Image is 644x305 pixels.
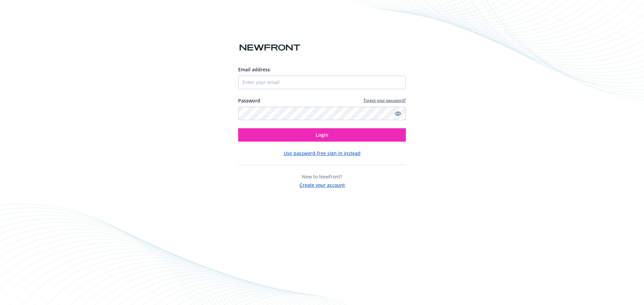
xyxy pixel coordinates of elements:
[238,128,406,142] button: Login
[238,107,406,120] input: Enter your password
[284,150,361,157] button: Use password-free sign in instead
[238,42,302,54] img: Newfront logo
[300,180,345,188] button: Create your account
[238,76,406,89] input: Enter your email
[316,132,328,138] span: Login
[364,97,406,103] a: Forgot your password?
[302,173,342,180] span: New to Newfront?
[394,109,402,118] a: Show password
[238,66,270,73] span: Email address
[238,97,260,104] label: Password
